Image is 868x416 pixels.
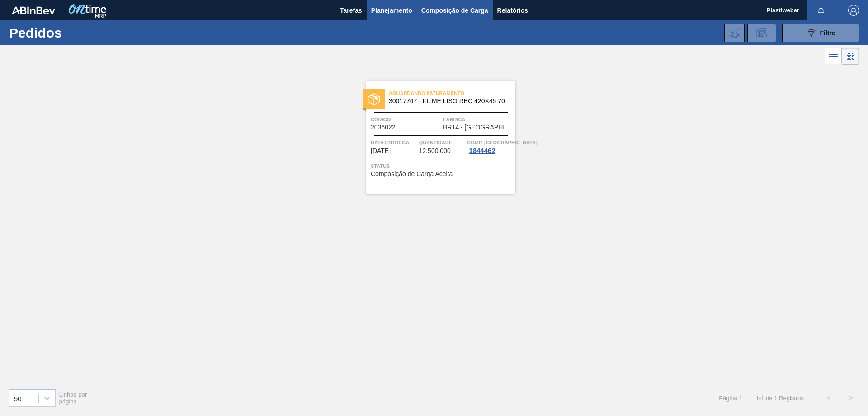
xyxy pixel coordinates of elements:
[817,387,840,409] button: <
[419,148,451,154] span: 12.500,000
[443,115,513,124] span: Fábrica
[389,89,515,98] span: Aguardando Faturamento
[467,138,513,154] a: Comp. [GEOGRAPHIC_DATA]1844462
[747,24,776,42] div: Solicitação de Revisão de Pedidos
[820,29,836,37] span: Filtro
[719,395,742,402] span: Página : 1
[756,395,804,402] span: 1 - 1 de 1 Registros
[9,28,144,38] h1: Pedidos
[14,394,22,402] div: 50
[807,4,835,17] button: Notificações
[825,48,842,65] div: Visão em Lista
[782,24,859,42] button: Filtro
[443,124,513,131] span: BR14 - Curitibana
[371,171,453,177] span: Composição de Carga Aceita
[848,5,859,16] img: Logout
[467,147,497,154] div: 1844462
[368,93,380,105] img: status
[421,5,488,16] span: Composição de Carga
[371,115,441,124] span: Código
[371,148,391,154] span: 23/10/2025
[371,138,417,147] span: Data entrega
[353,81,515,194] a: statusAguardando Faturamento30017747 - FILME LISO REC 420X45 70Código2036022FábricaBR14 - [GEOGRA...
[724,24,745,42] div: Importar Negociações dos Pedidos
[419,138,465,147] span: Quantidade
[371,5,412,16] span: Planejamento
[389,98,508,105] span: 30017747 - FILME LISO REC 420X45 70
[59,391,87,405] span: Linhas por página
[12,6,55,14] img: TNhmsLtSVTkK8tSr43FrP2fwEKptu5GPRR3wAAAABJRU5ErkJggg==
[842,48,859,65] div: Visão em Cards
[371,124,396,131] span: 2036022
[467,138,537,147] span: Comp. Carga
[840,387,863,409] button: >
[371,162,513,171] span: Status
[340,5,362,16] span: Tarefas
[497,5,528,16] span: Relatórios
